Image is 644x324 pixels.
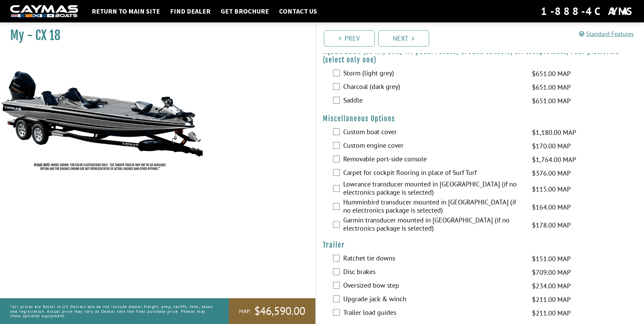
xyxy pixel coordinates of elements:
[532,281,571,291] span: $234.00 MAP
[532,267,571,277] span: $709.00 MAP
[532,82,571,92] span: $651.00 MAP
[343,308,524,318] label: Trailer load guides
[343,155,524,165] label: Removable port-side console
[532,308,571,318] span: $211.00 MAP
[532,254,571,264] span: $151.00 MAP
[323,114,638,123] h4: Miscellaneous Options
[541,4,634,19] div: 1-888-4CAYMAS
[343,268,524,277] label: Disc brakes
[239,308,251,315] span: MAP:
[579,30,634,38] a: Standard Features
[167,7,214,16] a: Find Dealer
[10,28,298,43] h1: My - CX 18
[276,7,320,16] a: Contact Us
[10,301,214,321] p: *All prices are Retail in US Dollars and do not include dealer freight, prep, tariffs, fees, taxe...
[254,304,305,318] span: $46,590.00
[532,155,576,165] span: $1,764.00 MAP
[343,69,524,79] label: Storm (light grey)
[343,295,524,305] label: Upgrade jack & winch
[343,281,524,291] label: Oversized bow step
[343,216,524,234] label: Garmin transducer mounted in [GEOGRAPHIC_DATA] (if no electronics package is selected)
[532,141,571,151] span: $170.00 MAP
[532,69,571,79] span: $651.00 MAP
[343,198,524,216] label: Humminbird transducer mounted in [GEOGRAPHIC_DATA] (if no electronics package is selected)
[532,184,571,194] span: $115.00 MAP
[343,96,524,106] label: Saddle
[378,30,429,47] a: Next
[532,220,571,230] span: $178.00 MAP
[88,7,163,16] a: Return to main site
[532,202,571,212] span: $164.00 MAP
[532,168,571,178] span: $376.00 MAP
[323,241,638,249] h4: Trailer
[343,168,524,178] label: Carpet for cockpit flooring in place of Surf Turf
[229,298,315,324] a: MAP:$46,590.00
[343,254,524,264] label: Ratchet tie downs
[532,294,571,305] span: $211.00 MAP
[532,96,571,106] span: $651.00 MAP
[532,127,576,138] span: $1,180.00 MAP
[343,128,524,138] label: Custom boat cover
[217,7,272,16] a: Get Brochure
[343,141,524,151] label: Custom engine cover
[343,180,524,198] label: Lowrance transducer mounted in [GEOGRAPHIC_DATA] (if no electronics package is selected)
[10,5,78,18] img: white-logo-c9c8dbefe5ff5ceceb0f0178aa75bf4bb51f6bca0971e226c86eb53dfe498488.png
[343,83,524,92] label: Charcoal (dark grey)
[324,30,375,47] a: Prev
